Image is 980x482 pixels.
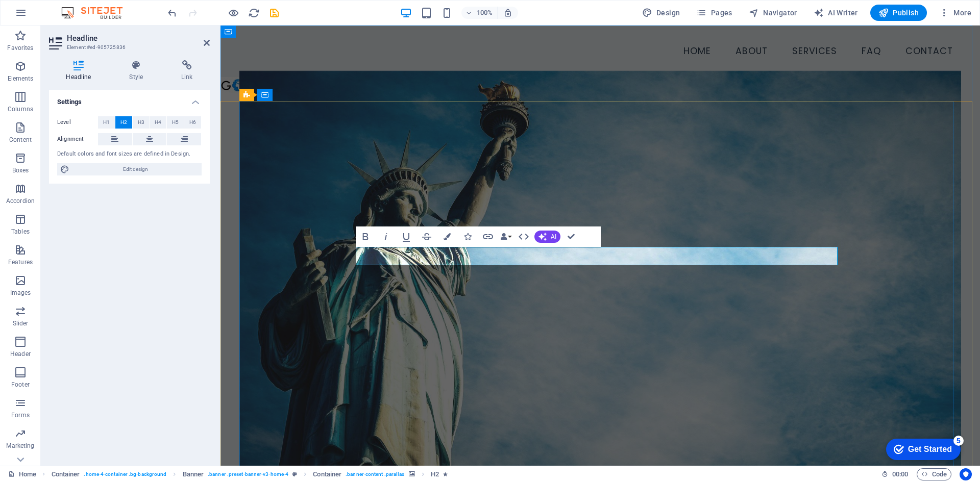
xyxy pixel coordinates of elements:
[11,411,30,419] p: Forms
[870,5,927,21] button: Publish
[696,8,732,18] span: Pages
[534,231,560,243] button: AI
[8,258,33,266] p: Features
[7,44,33,52] p: Favorites
[184,116,201,129] button: H6
[59,7,135,19] img: Editor Logo
[810,5,862,21] button: AI Writer
[443,471,448,477] i: Element contains an animation
[939,8,971,18] span: More
[268,7,280,19] button: save
[461,7,498,19] button: 100%
[292,471,297,477] i: This element is a customizable preset
[166,7,178,19] i: Undo: Cut (Ctrl+Z)
[313,468,341,480] span: Click to select. Double-click to edit
[164,60,210,82] h4: Link
[138,116,144,129] span: H3
[172,116,179,129] span: H5
[49,60,112,82] h4: Headline
[67,43,189,52] h3: Element #ed-905725836
[478,226,498,247] button: Link
[899,470,901,478] span: :
[8,74,34,83] p: Elements
[166,7,178,19] button: undo
[150,116,167,129] button: H4
[76,2,86,12] div: 5
[458,226,477,247] button: Icons
[227,7,239,19] button: Click here to leave preview mode and continue editing
[346,468,404,480] span: . banner-content .parallax
[921,468,947,480] span: Code
[208,468,288,480] span: . banner .preset-banner-v3-home-4
[248,7,260,19] button: reload
[183,468,204,480] span: Click to select. Double-click to edit
[638,5,684,21] button: Design
[11,227,30,236] p: Tables
[52,468,80,480] span: Click to select. Double-click to edit
[67,34,210,43] h2: Headline
[11,380,30,389] p: Footer
[814,8,858,18] span: AI Writer
[155,116,161,129] span: H4
[8,105,33,113] p: Columns
[189,116,196,129] span: H6
[133,116,150,129] button: H3
[749,8,797,18] span: Navigator
[248,7,260,19] i: Reload page
[960,468,972,480] button: Usercentrics
[745,5,801,21] button: Navigator
[98,116,115,129] button: H1
[892,468,908,480] span: 00 00
[878,8,919,18] span: Publish
[52,468,448,480] nav: breadcrumb
[8,5,83,27] div: Get Started 5 items remaining, 0% complete
[503,8,512,17] i: On resize automatically adjust zoom level to fit chosen device.
[6,442,34,450] p: Marketing
[477,7,493,19] h6: 100%
[417,226,436,247] button: Strikethrough
[551,234,556,240] span: AI
[10,350,31,358] p: Header
[57,150,202,159] div: Default colors and font sizes are defined in Design.
[9,136,32,144] p: Content
[514,226,533,247] button: HTML
[917,468,951,480] button: Code
[935,5,975,21] button: More
[115,116,132,129] button: H2
[431,468,439,480] span: Click to select. Double-click to edit
[638,5,684,21] div: Design (Ctrl+Alt+Y)
[437,226,457,247] button: Colors
[112,60,164,82] h4: Style
[57,163,202,175] button: Edit design
[167,116,184,129] button: H5
[57,133,98,145] label: Alignment
[642,8,680,18] span: Design
[6,197,35,205] p: Accordion
[692,5,736,21] button: Pages
[881,468,909,480] h6: Session time
[72,163,199,175] span: Edit design
[8,468,36,480] a: Click to cancel selection. Double-click to open Pages
[268,7,280,19] i: Save (Ctrl+S)
[409,471,415,477] i: This element contains a background
[397,226,416,247] button: Underline (Ctrl+U)
[10,289,31,297] p: Images
[49,90,210,108] h4: Settings
[57,116,98,129] label: Level
[13,319,29,327] p: Slider
[120,116,127,129] span: H2
[561,226,581,247] button: Confirm (Ctrl+⏎)
[499,226,513,247] button: Data Bindings
[12,166,29,174] p: Boxes
[376,226,396,247] button: Italic (Ctrl+I)
[356,226,375,247] button: Bold (Ctrl+B)
[84,468,166,480] span: . home-4-container .bg-background
[103,116,110,129] span: H1
[30,11,74,20] div: Get Started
